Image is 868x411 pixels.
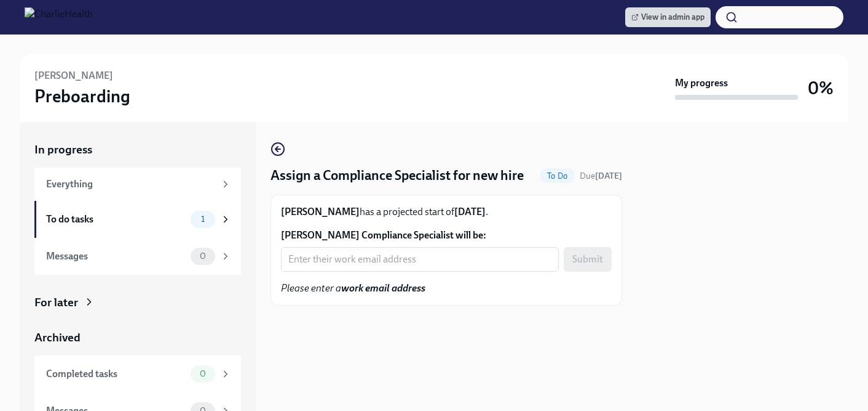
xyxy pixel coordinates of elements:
a: View in admin app [625,7,711,27]
div: For later [34,295,78,311]
strong: [PERSON_NAME] [281,206,360,218]
label: [PERSON_NAME] Compliance Specialist will be: [281,229,612,242]
span: 0 [192,251,213,261]
a: Everything [34,168,241,201]
strong: [DATE] [454,206,486,218]
span: To Do [540,171,575,181]
span: August 13th, 2025 09:00 [580,170,622,182]
a: To do tasks1 [34,201,241,238]
a: Messages0 [34,238,241,275]
strong: My progress [675,76,728,90]
div: Messages [46,250,186,263]
span: View in admin app [631,11,704,23]
strong: work email address [341,282,425,294]
h3: Preboarding [34,85,130,107]
h4: Assign a Compliance Specialist for new hire [270,166,524,185]
input: Enter their work email address [281,247,559,272]
div: To do tasks [46,213,186,226]
a: Completed tasks0 [34,356,241,393]
div: Completed tasks [46,367,186,381]
a: Archived [34,330,241,346]
div: Everything [46,177,215,191]
h6: [PERSON_NAME] [34,69,113,83]
span: Due [580,171,622,181]
p: has a projected start of . [281,205,612,219]
span: 1 [194,214,212,224]
h3: 0% [808,77,834,99]
span: 0 [192,369,213,378]
a: In progress [34,142,241,158]
a: For later [34,295,241,311]
img: CharlieHealth [25,7,93,27]
em: Please enter a [281,282,425,294]
strong: [DATE] [595,171,622,181]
